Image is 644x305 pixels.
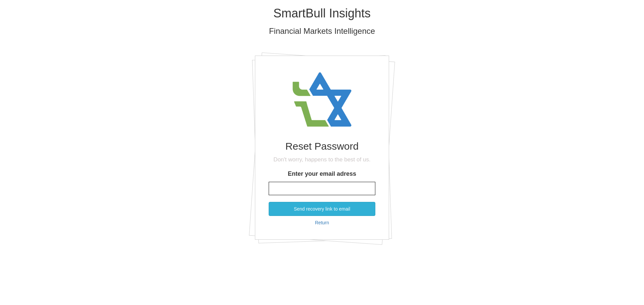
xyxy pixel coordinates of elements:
[269,170,375,195] label: Enter your email adress
[269,157,375,163] h4: Don't worry, happens to the best of us.
[269,182,375,195] input: Enter your email adress
[126,27,518,35] h3: Financial Markets Intelligence
[288,66,356,134] img: avatar
[269,141,375,152] h1: Reset Password
[269,202,375,216] button: Send recovery link to email
[315,220,329,225] a: Return
[126,7,518,20] h1: SmartBull Insights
